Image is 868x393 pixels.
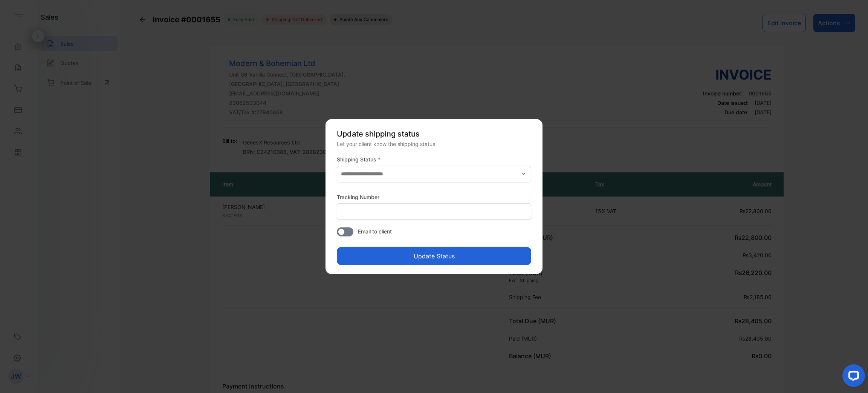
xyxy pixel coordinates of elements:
[337,155,531,163] label: Shipping Status
[337,193,379,201] label: Tracking Number
[836,361,868,393] iframe: LiveChat chat widget
[337,140,531,148] div: Let your client know the shipping status
[337,128,531,140] p: Update shipping status
[358,227,392,235] span: Email to client
[337,247,531,265] button: Update Status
